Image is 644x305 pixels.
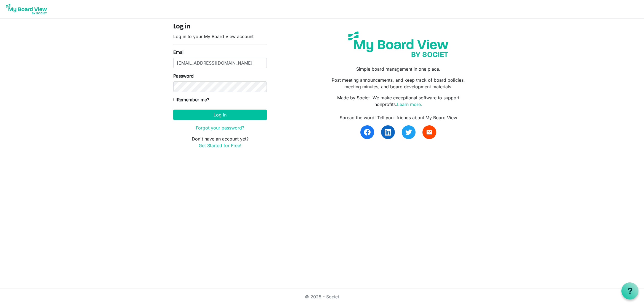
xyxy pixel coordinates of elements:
[385,129,391,136] img: linkedin.svg
[196,125,244,131] a: Forgot your password?
[199,143,241,148] a: Get Started for Free!
[173,49,185,55] label: Email
[397,102,422,107] a: Learn more.
[326,66,471,72] p: Simple board management in one place.
[326,94,471,108] p: Made by Societ. We make exceptional software to support nonprofits.
[364,129,371,136] img: facebook.svg
[426,129,433,136] span: email
[173,73,194,79] label: Password
[173,96,209,103] label: Remember me?
[344,27,453,61] img: my-board-view-societ.svg
[173,110,267,120] button: Log in
[173,23,267,31] h4: Log in
[405,129,412,136] img: twitter.svg
[173,33,267,40] p: Log in to your My Board View account
[173,136,267,149] p: Don't have an account yet?
[305,294,339,299] a: © 2025 - Societ
[4,2,49,16] img: My Board View Logo
[422,125,436,139] a: email
[326,114,471,121] div: Spread the word! Tell your friends about My Board View
[173,98,177,101] input: Remember me?
[326,77,471,90] p: Post meeting announcements, and keep track of board policies, meeting minutes, and board developm...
